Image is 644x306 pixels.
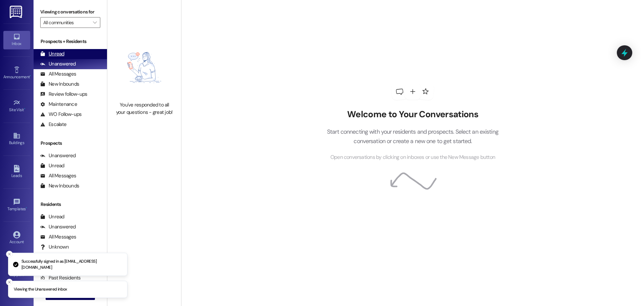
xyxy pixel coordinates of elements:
div: Review follow-ups [40,91,87,98]
button: Close toast [6,279,13,286]
i:  [93,20,97,25]
span: • [30,74,31,78]
div: Maintenance [40,101,77,108]
div: Unread [40,50,64,57]
div: WO Follow-ups [40,111,82,118]
button: Close toast [6,251,13,258]
div: New Inbounds [40,182,79,189]
div: All Messages [40,71,76,78]
div: Residents [34,201,107,208]
div: Escalate [40,121,66,128]
img: ResiDesk Logo [10,6,23,18]
input: All communities [43,17,90,28]
div: New Inbounds [40,81,79,88]
a: Inbox [3,31,30,49]
div: You've responded to all your questions - great job! [115,101,174,116]
span: • [24,106,25,111]
a: Account [3,229,30,247]
p: Viewing the Unanswered inbox [14,287,67,293]
p: Successfully signed in as [EMAIL_ADDRESS][DOMAIN_NAME] [21,259,122,270]
a: Leads [3,163,30,181]
div: Unanswered [40,223,76,230]
label: Viewing conversations for [40,7,100,17]
p: Start connecting with your residents and prospects. Select an existing conversation or create a n... [317,127,508,146]
div: Prospects + Residents [34,38,107,45]
a: Support [3,262,30,280]
div: Unanswered [40,152,76,159]
span: • [26,206,27,210]
div: Unread [40,162,64,169]
a: Templates • [3,196,30,214]
div: Unread [40,213,64,220]
img: empty-state [115,37,174,98]
div: All Messages [40,233,76,241]
div: All Messages [40,172,76,179]
a: Site Visit • [3,97,30,115]
h2: Welcome to Your Conversations [317,109,508,120]
a: Buildings [3,130,30,148]
div: Unanswered [40,60,76,68]
span: Open conversations by clicking on inboxes or use the New Message button [330,153,495,162]
div: Prospects [34,140,107,147]
div: Unknown [40,244,69,251]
